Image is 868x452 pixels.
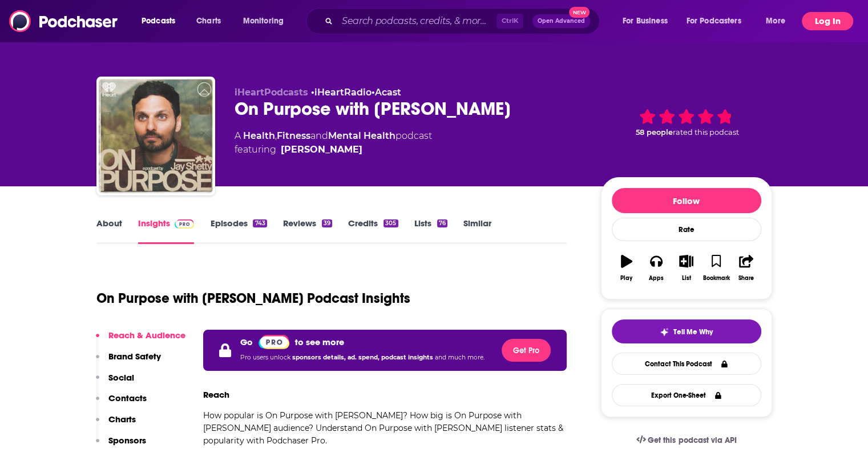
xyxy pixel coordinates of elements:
[108,351,161,362] p: Brand Safety
[383,219,398,227] div: 305
[701,247,731,289] button: Bookmark
[317,8,611,34] div: Search podcasts, credits, & more...
[196,13,221,29] span: Charts
[189,12,228,30] a: Charts
[210,218,267,244] a: Episodes743
[337,12,496,30] input: Search podcasts, credits, & more...
[569,7,590,18] span: New
[620,275,632,282] div: Play
[636,128,673,137] span: 58 people
[240,337,253,347] p: Go
[96,393,147,414] button: Contacts
[96,290,410,307] h1: On Purpose with [PERSON_NAME] Podcast Insights
[612,188,761,213] button: Follow
[108,330,185,341] p: Reach & Audience
[259,335,290,349] img: Podchaser Pro
[175,219,195,229] img: Podchaser Pro
[682,275,691,282] div: List
[322,219,332,227] div: 39
[660,327,669,337] img: tell me why sparkle
[96,372,134,393] button: Social
[96,414,136,435] button: Charts
[108,393,147,403] p: Contacts
[311,87,372,98] span: •
[240,349,485,366] p: Pro users unlock and much more.
[108,435,146,446] p: Sponsors
[235,143,432,157] span: featuring
[235,87,308,98] span: iHeartPodcasts
[612,384,761,406] button: Export One-Sheet
[375,87,401,98] a: Acast
[502,339,551,362] button: Get Pro
[437,219,447,227] div: 76
[649,275,664,282] div: Apps
[648,435,736,445] span: Get this podcast via API
[703,275,729,282] div: Bookmark
[738,275,754,282] div: Share
[532,14,590,28] button: Open AdvancedNew
[134,12,190,30] button: open menu
[253,219,267,227] div: 743
[414,218,447,244] a: Lists76
[108,372,134,383] p: Social
[687,13,741,29] span: For Podcasters
[9,10,119,32] img: Podchaser - Follow, Share and Rate Podcasts
[275,130,277,141] span: ,
[679,12,758,30] button: open menu
[96,351,161,372] button: Brand Safety
[96,218,122,244] a: About
[463,218,491,244] a: Similar
[671,247,701,289] button: List
[372,87,401,98] span: •
[235,129,432,157] div: A podcast
[641,247,671,289] button: Apps
[623,13,668,29] span: For Business
[673,128,739,137] span: rated this podcast
[243,13,284,29] span: Monitoring
[292,354,435,361] span: sponsors details, ad. spend, podcast insights
[348,218,398,244] a: Credits305
[612,319,761,343] button: tell me why sparkleTell Me Why
[99,79,213,193] img: On Purpose with Jay Shetty
[766,13,785,29] span: More
[259,334,290,349] a: Pro website
[601,87,772,158] div: 58 peoplerated this podcast
[802,12,853,30] button: Log In
[243,130,275,141] a: Health
[612,247,641,289] button: Play
[96,330,185,351] button: Reach & Audience
[758,12,800,30] button: open menu
[138,218,195,244] a: InsightsPodchaser Pro
[108,414,136,425] p: Charts
[310,130,328,141] span: and
[235,12,298,30] button: open menu
[612,218,761,241] div: Rate
[281,143,362,157] a: Jay Shetty
[673,327,713,337] span: Tell Me Why
[142,13,175,29] span: Podcasts
[538,18,585,24] span: Open Advanced
[328,130,395,141] a: Mental Health
[203,409,567,447] p: How popular is On Purpose with [PERSON_NAME]? How big is On Purpose with [PERSON_NAME] audience? ...
[496,14,523,29] span: Ctrl K
[283,218,332,244] a: Reviews39
[295,337,344,347] p: to see more
[612,353,761,375] a: Contact This Podcast
[314,87,372,98] a: iHeartRadio
[615,12,682,30] button: open menu
[277,130,310,141] a: Fitness
[731,247,761,289] button: Share
[203,389,229,400] h3: Reach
